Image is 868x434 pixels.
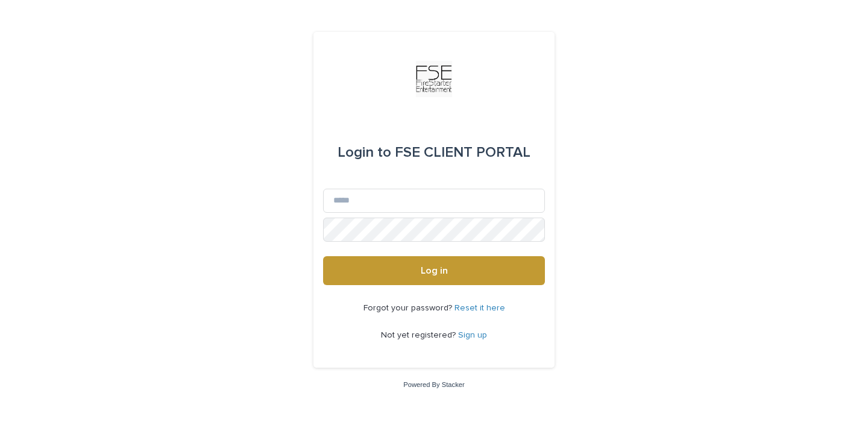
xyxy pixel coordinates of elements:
[416,61,452,97] img: Km9EesSdRbS9ajqhBzyo
[338,136,530,169] div: FSE CLIENT PORTAL
[458,331,487,339] a: Sign up
[421,266,448,275] span: Log in
[363,304,454,312] span: Forgot your password?
[403,381,464,388] a: Powered By Stacker
[323,256,545,285] button: Log in
[381,331,458,339] span: Not yet registered?
[454,304,505,312] a: Reset it here
[338,145,391,160] span: Login to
